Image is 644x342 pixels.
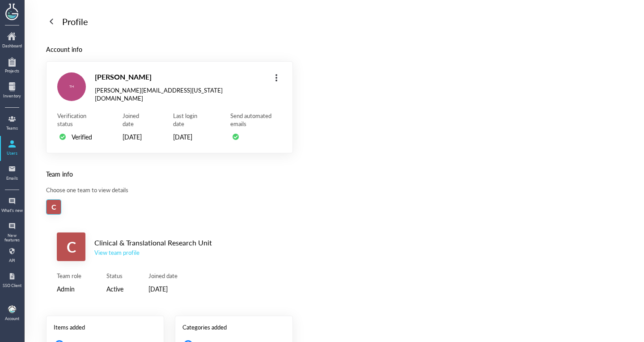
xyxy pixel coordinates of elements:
div: API [1,258,23,263]
div: New features [1,233,23,243]
div: Dashboard [1,44,23,48]
div: [DATE] [148,283,178,294]
a: Profile [46,14,88,29]
div: [PERSON_NAME] [95,71,264,83]
div: Users [1,151,23,156]
div: Profile [62,14,88,29]
div: Active [106,283,123,294]
span: TH [69,72,74,101]
div: Joined date [148,272,178,280]
div: [PERSON_NAME][EMAIL_ADDRESS][US_STATE][DOMAIN_NAME] [95,86,264,102]
a: API [1,244,23,267]
a: Users [1,137,23,160]
img: genemod logo [1,0,23,21]
div: What's new [1,208,23,213]
div: SSO Client [1,283,23,288]
div: Send automated emails [230,112,282,128]
div: Projects [1,69,23,73]
a: Emails [1,162,23,185]
div: [DATE] [173,131,205,142]
span: C [67,232,76,261]
a: Projects [1,55,23,78]
a: View team profile [94,249,212,257]
div: Teams [1,126,23,131]
span: C [51,200,56,214]
div: Items added [54,323,157,331]
div: Admin [57,283,81,294]
a: New features [1,219,23,242]
a: Teams [1,112,23,135]
div: Last login date [173,112,205,128]
a: SSO Client [1,269,23,292]
div: Choose one team to view details [46,186,293,194]
div: Account info [46,44,293,54]
div: Team info [46,169,293,179]
div: Joined date [123,112,148,128]
a: Inventory [1,80,23,103]
div: Status [106,272,123,280]
div: [DATE] [123,131,148,142]
div: Inventory [1,94,23,98]
div: Account [5,317,19,321]
img: b9474ba4-a536-45cc-a50d-c6e2543a7ac2.jpeg [8,305,16,313]
div: Categories added [182,323,285,331]
div: Clinical & Translational Research Unit [94,237,212,249]
div: Emails [1,176,23,181]
div: Verified [72,131,92,142]
div: Team role [57,272,81,280]
div: Verification status [57,112,97,128]
a: Dashboard [1,30,23,53]
a: What's new [1,194,23,217]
